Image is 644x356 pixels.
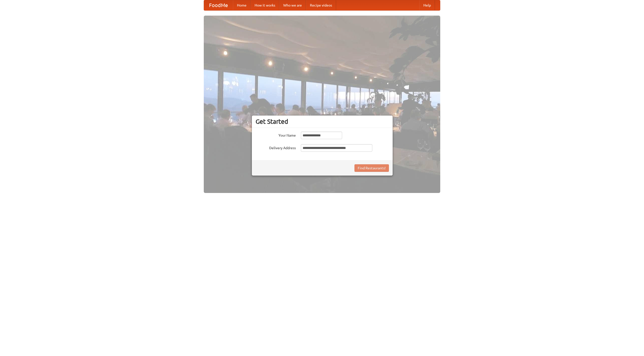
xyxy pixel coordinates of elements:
label: Delivery Address [256,144,296,150]
a: How it works [251,0,279,10]
a: Home [233,0,251,10]
a: Help [419,0,435,10]
label: Your Name [256,132,296,138]
a: Who we are [279,0,306,10]
h3: Get Started [256,118,389,125]
a: Recipe videos [306,0,336,10]
button: Find Restaurants! [354,164,389,172]
a: FoodMe [204,0,233,10]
